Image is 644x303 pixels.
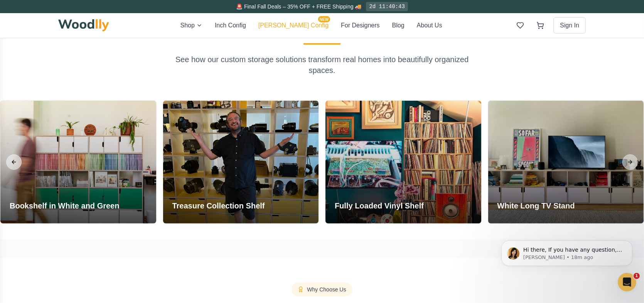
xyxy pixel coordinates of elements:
[172,200,265,211] h3: Treasure Collection Shelf
[341,21,379,30] button: For Designers
[10,200,119,211] h3: Bookshelf in White and Green
[215,21,246,30] button: Inch Config
[618,273,636,291] iframe: Intercom live chat
[58,19,109,32] img: Woodlly
[335,200,424,211] h3: Fully Loaded Vinyl Shelf
[417,21,442,30] button: About Us
[174,54,470,76] p: See how our custom storage solutions transform real homes into beautifully organized spaces.
[553,17,586,34] button: Sign In
[366,2,408,11] div: 2d 11:40:43
[634,273,640,279] span: 1
[392,21,405,30] button: Blog
[236,3,361,10] span: 🚨 Final Fall Deals – 35% OFF + FREE Shipping 🚚
[497,200,575,211] h3: White Long TV Stand
[307,286,346,293] span: Why Choose Us
[180,21,202,30] button: Shop
[318,16,330,22] span: NEW
[490,224,644,282] iframe: Intercom notifications message
[258,21,329,30] button: [PERSON_NAME] ConfigNEW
